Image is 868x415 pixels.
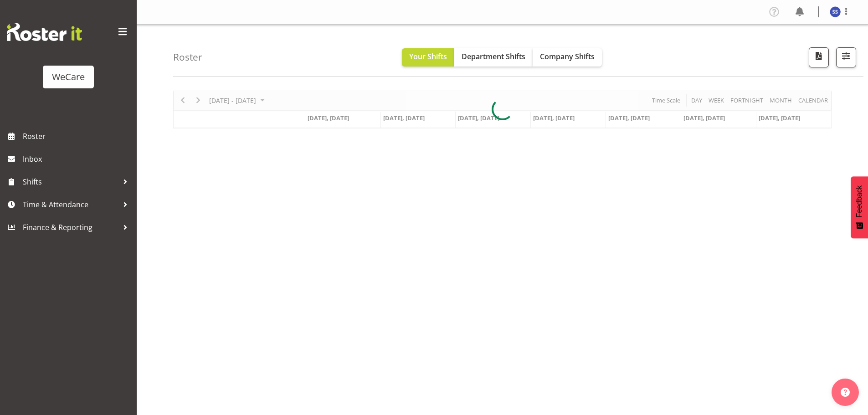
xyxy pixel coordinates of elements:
[23,152,132,166] span: Inbox
[540,51,595,61] span: Company Shifts
[830,6,841,17] img: savita-savita11083.jpg
[855,185,863,217] span: Feedback
[454,48,533,67] button: Department Shifts
[402,48,454,67] button: Your Shifts
[836,47,856,67] button: Filter Shifts
[173,52,202,62] h4: Roster
[23,175,118,189] span: Shifts
[409,51,447,61] span: Your Shifts
[851,176,868,238] button: Feedback - Show survey
[52,70,85,84] div: WeCare
[841,388,850,397] img: help-xxl-2.png
[462,51,525,61] span: Department Shifts
[23,220,118,234] span: Finance & Reporting
[23,129,132,143] span: Roster
[7,23,82,41] img: Rosterit website logo
[809,47,829,67] button: Download a PDF of the roster according to the set date range.
[23,198,118,211] span: Time & Attendance
[533,48,602,67] button: Company Shifts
